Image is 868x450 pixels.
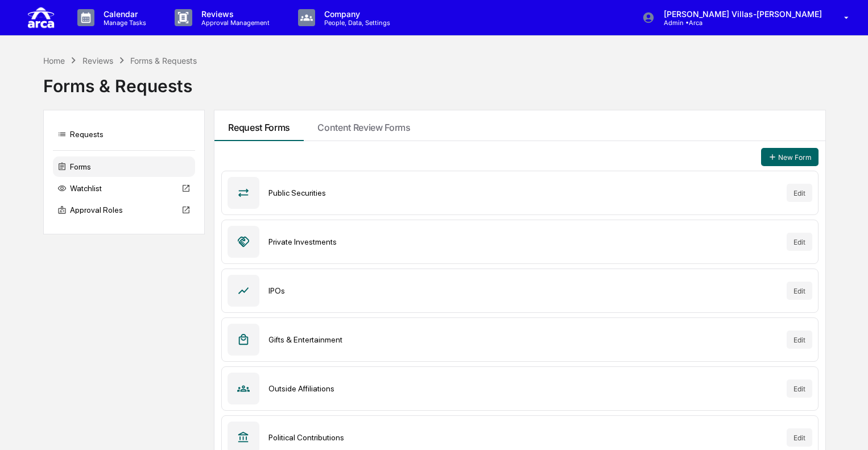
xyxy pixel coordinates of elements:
[53,124,195,145] div: Requests
[268,384,777,393] div: Outside Affiliations
[53,200,195,220] div: Approval Roles
[268,335,777,344] div: Gifts & Entertainment
[268,188,777,197] div: Public Securities
[787,331,812,349] button: Edit
[315,9,396,19] p: Company
[53,178,195,199] div: Watchlist
[130,56,197,65] div: Forms & Requests
[268,286,777,295] div: IPOs
[787,233,812,251] button: Edit
[787,379,812,398] button: Edit
[43,67,824,96] div: Forms & Requests
[27,5,55,30] img: logo
[304,110,424,141] button: Content Review Forms
[192,19,275,27] p: Approval Management
[787,282,812,300] button: Edit
[268,433,777,442] div: Political Contributions
[214,110,304,141] button: Request Forms
[761,148,819,166] button: New Form
[53,156,195,177] div: Forms
[832,412,862,443] iframe: Open customer support
[655,19,760,27] p: Admin • Arca
[94,9,152,19] p: Calendar
[192,9,275,19] p: Reviews
[268,237,777,246] div: Private Investments
[655,9,828,19] p: [PERSON_NAME] Villas-[PERSON_NAME]
[94,19,152,27] p: Manage Tasks
[315,19,396,27] p: People, Data, Settings
[787,428,812,447] button: Edit
[82,56,113,65] div: Reviews
[43,56,65,65] div: Home
[787,184,812,202] button: Edit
